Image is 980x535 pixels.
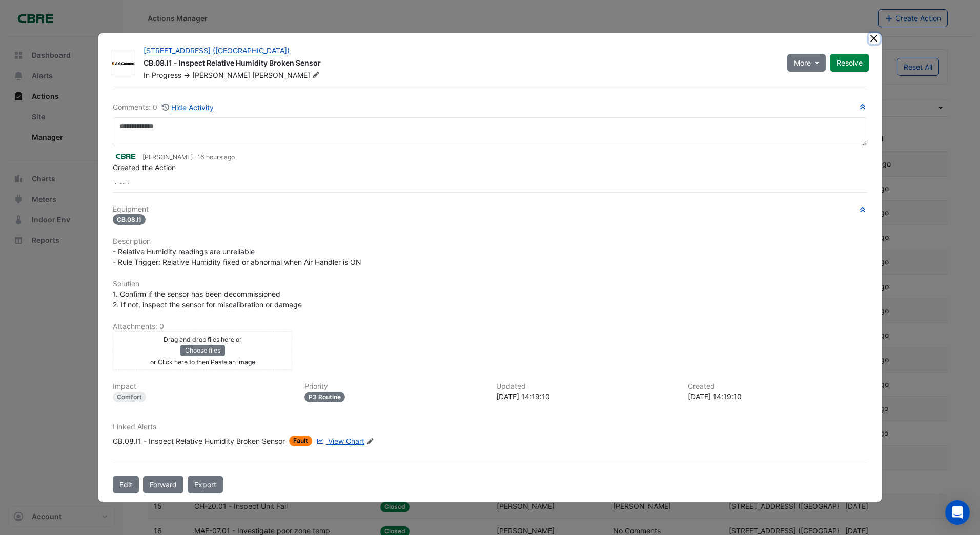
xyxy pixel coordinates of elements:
[113,151,138,162] img: CBRE Charter Hall
[869,33,880,44] button: Close
[113,205,867,214] h6: Equipment
[113,290,302,309] span: 1. Confirm if the sensor has been decommissioned 2. If not, inspect the sensor for miscalibration...
[161,101,214,113] button: Hide Activity
[496,391,676,402] div: [DATE] 14:19:10
[142,153,235,162] small: [PERSON_NAME] -
[794,57,811,68] span: More
[688,382,867,391] h6: Created
[945,500,970,525] div: Open Intercom Messenger
[113,247,361,266] span: - Relative Humidity readings are unreliable - Rule Trigger: Relative Humidity fixed or abnormal w...
[314,436,364,446] a: View Chart
[144,71,181,79] span: In Progress
[144,46,290,55] a: [STREET_ADDRESS] ([GEOGRAPHIC_DATA])
[304,382,484,391] h6: Priority
[113,101,214,113] div: Comments: 0
[830,54,869,72] button: Resolve
[113,163,176,172] span: Created the Action
[252,70,322,80] span: [PERSON_NAME]
[192,71,250,79] span: [PERSON_NAME]
[113,423,867,431] h6: Linked Alerts
[289,436,312,446] span: Fault
[496,382,676,391] h6: Updated
[183,71,190,79] span: ->
[150,358,255,366] small: or Click here to then Paste an image
[188,476,223,493] a: Export
[113,322,867,331] h6: Attachments: 0
[688,391,867,402] div: [DATE] 14:19:10
[164,336,242,343] small: Drag and drop files here or
[304,392,345,402] div: P3 Routine
[143,476,183,493] button: Forward
[113,237,867,246] h6: Description
[328,437,364,445] span: View Chart
[113,382,292,391] h6: Impact
[113,392,146,402] div: Comfort
[787,54,826,72] button: More
[113,214,146,225] span: CB.08.I1
[144,58,775,70] div: CB.08.I1 - Inspect Relative Humidity Broken Sensor
[197,153,235,161] span: 2025-09-23 14:19:10
[113,280,867,289] h6: Solution
[113,436,285,446] div: CB.08.I1 - Inspect Relative Humidity Broken Sensor
[113,476,139,493] button: Edit
[111,58,135,69] img: AG Coombs
[366,438,374,445] fa-icon: Edit Linked Alerts
[180,345,225,356] button: Choose files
